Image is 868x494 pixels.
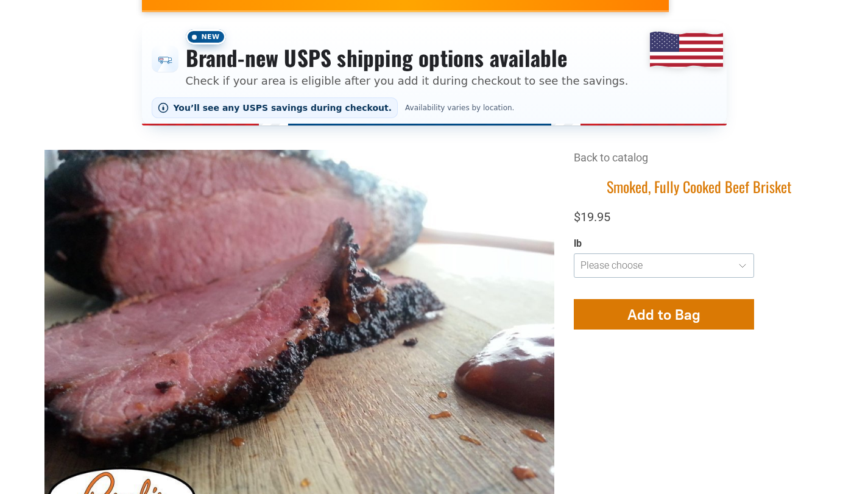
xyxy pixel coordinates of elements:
div: Shipping options announcement [142,22,727,125]
span: You’ll see any USPS savings during checkout. [174,103,392,113]
button: Add to Bag [574,299,754,330]
span: New [186,29,226,44]
a: Back to catalog [574,151,648,164]
span: Availability varies by location. [403,104,517,112]
h3: Brand-new USPS shipping options available [186,44,629,71]
div: lb [574,238,754,250]
span: Add to Bag [627,306,700,323]
div: Breadcrumbs [574,150,824,177]
h1: Smoked, Fully Cooked Beef Brisket [574,177,824,196]
p: Check if your area is eligible after you add it during checkout to see the savings. [186,72,629,89]
span: $19.95 [574,210,610,224]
